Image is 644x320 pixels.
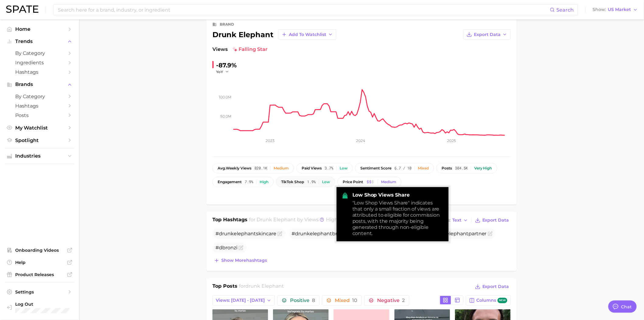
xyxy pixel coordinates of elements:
span: 304.5k [455,166,468,170]
span: Add to Watchlist [289,32,326,37]
a: Ingredients [5,58,74,67]
button: Views: [DATE] - [DATE] [212,295,275,306]
button: Flag as miscategorized or irrelevant [278,231,282,236]
span: Industries [15,153,64,159]
button: Trends [5,37,74,46]
a: My Watchlist [5,123,74,133]
span: Negative [377,298,405,303]
div: -87.9% [216,60,237,70]
button: YoY [216,69,229,74]
span: Positive [290,298,315,303]
a: Log out. Currently logged in with e-mail kegoto@sac.shiseido.com. [5,300,74,315]
span: drunk [295,231,310,236]
span: # skincare [215,231,276,236]
a: Onboarding Videos [5,246,74,255]
span: Mixed [335,298,357,303]
a: Home [5,24,74,34]
div: Medium [381,180,396,184]
button: Brands [5,80,74,89]
input: Search here for a brand, industry, or ingredient [57,5,550,15]
span: posts [442,166,452,170]
button: Export Data [463,29,511,40]
span: drunk elephant [246,283,284,289]
span: Hashtags [15,69,64,75]
a: Product Releases [5,270,74,279]
a: Help [5,258,74,267]
a: Posts [5,111,74,120]
div: Very high [474,166,492,170]
tspan: 50.0m [220,114,231,119]
span: weekly views [218,166,251,170]
abbr: average [218,166,226,170]
span: Help [15,260,64,265]
img: falling star [233,47,237,52]
div: Low [340,166,348,170]
div: Low [322,180,330,184]
button: Columnsnew [466,295,511,306]
span: Log Out [15,301,70,307]
span: by Category [15,94,64,99]
span: 7.9% [245,180,253,184]
button: Add to Watchlist [278,29,336,40]
div: Mixed [418,166,429,170]
span: YoY [216,69,223,74]
h1: Top Hashtags [212,216,247,225]
span: engagement [218,180,242,184]
button: ShowUS Market [591,6,639,14]
a: Spotlight [5,136,74,145]
button: View AsText [431,216,470,224]
h2: for [239,283,284,292]
span: new [498,298,507,304]
button: price pointMedium [338,177,401,187]
span: 8 [312,297,315,303]
button: sentiment score6.7 / 10Mixed [355,163,434,173]
span: Onboarding Videos [15,247,64,253]
span: Export Data [482,284,509,289]
button: TikTok shop1.9%Low [276,177,335,187]
span: price point [343,180,363,184]
div: High [260,180,268,184]
a: Hashtags [5,101,74,111]
button: paid views3.7%Low [296,163,353,173]
span: Ingredients [15,60,64,66]
span: elephant [310,231,332,236]
span: high to low [326,217,356,222]
span: # partner [428,231,487,236]
span: drunk elephant [257,217,296,222]
span: sentiment score [360,166,391,170]
button: engagement7.9%High [212,177,274,187]
span: by Category [15,50,64,56]
span: Home [15,26,64,32]
span: Views [212,46,228,53]
span: 6.7 / 10 [394,166,411,170]
button: Industries [5,151,74,161]
span: 1.9% [307,180,316,184]
span: Search [557,7,574,13]
button: Show morehashtags [212,256,268,265]
a: Hashtags [5,67,74,77]
a: Settings [5,287,74,297]
tspan: 2025 [447,138,456,143]
button: Flag as miscategorized or irrelevant [488,231,493,236]
span: Brands [15,82,64,87]
tspan: 2024 [356,138,365,143]
span: drunk [219,231,234,236]
span: falling star [233,46,268,53]
div: "Low Shop Views Share" indicates that only a small fraction of views are attributed to eligible f... [352,200,444,236]
span: Trends [15,39,64,44]
span: Show more hashtags [221,258,267,263]
span: Export Data [474,32,501,37]
span: Columns [477,298,507,304]
span: paid views [302,166,322,170]
span: US Market [608,8,631,11]
tspan: 100.0m [219,95,231,99]
span: elephant [234,231,256,236]
button: Flag as miscategorized or irrelevant [239,245,243,250]
span: Spotlight [15,137,64,143]
span: Posts [15,112,64,118]
span: 820.1k [254,166,267,170]
button: avg.weekly views820.1kMedium [212,163,294,173]
span: Views: [DATE] - [DATE] [216,298,265,303]
span: Export Data [482,218,509,223]
span: Product Releases [15,272,64,277]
